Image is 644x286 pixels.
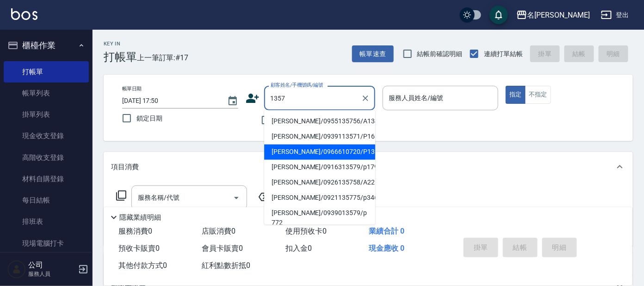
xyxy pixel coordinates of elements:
[506,86,526,104] button: 指定
[285,227,327,235] span: 使用預收卡 0
[4,61,89,83] a: 打帳單
[118,227,152,235] span: 服務消費 0
[417,49,463,59] span: 結帳前確認明細
[137,52,189,64] span: 上一筆訂單:#17
[513,6,594,25] button: 名[PERSON_NAME]
[369,244,405,253] span: 現金應收 0
[4,33,89,57] button: 櫃檯作業
[4,233,89,254] a: 現場電腦打卡
[369,227,405,235] span: 業績合計 0
[4,125,89,146] a: 現金收支登錄
[525,86,551,104] button: 不指定
[4,147,89,168] a: 高階收支登錄
[352,45,394,63] button: 帳單速查
[4,168,89,190] a: 材料自購登錄
[104,41,137,47] h2: Key In
[4,211,89,232] a: 排班表
[122,85,142,92] label: 帳單日期
[359,92,372,105] button: Clear
[7,260,26,279] img: Person
[264,160,375,175] li: [PERSON_NAME]/0916313579/p1790
[118,261,167,270] span: 其他付款方式 0
[202,227,236,235] span: 店販消費 0
[271,82,323,89] label: 顧客姓名/手機號碼/編號
[4,83,89,104] a: 帳單列表
[597,6,633,24] button: 登出
[202,244,243,253] span: 會員卡販賣 0
[264,175,375,191] li: [PERSON_NAME]/0926135758/A225
[111,162,139,172] p: 項目消費
[118,244,160,253] span: 預收卡販賣 0
[202,261,251,270] span: 紅利點數折抵 0
[4,104,89,125] a: 掛單列表
[122,93,218,108] input: YYYY/MM/DD hh:mm
[484,49,523,59] span: 連續打單結帳
[11,8,37,20] img: Logo
[489,6,508,24] button: save
[264,191,375,206] li: [PERSON_NAME]/0921135775/p3467
[119,213,161,222] p: 隱藏業績明細
[264,145,375,160] li: [PERSON_NAME]/0966610720/P1357
[229,191,244,205] button: Open
[264,206,375,231] li: [PERSON_NAME]/0939013579/p 772
[28,261,75,270] h5: 公司
[104,51,137,64] h3: 打帳單
[136,114,162,123] span: 鎖定日期
[527,9,590,21] div: 名[PERSON_NAME]
[28,270,75,278] p: 服務人員
[104,152,633,182] div: 項目消費
[285,244,312,253] span: 扣入金 0
[264,114,375,129] li: [PERSON_NAME]/0955135756/A134
[4,190,89,211] a: 每日結帳
[264,129,375,145] li: [PERSON_NAME]/0939113571/P1631
[222,90,244,112] button: Choose date, selected date is 2025-09-21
